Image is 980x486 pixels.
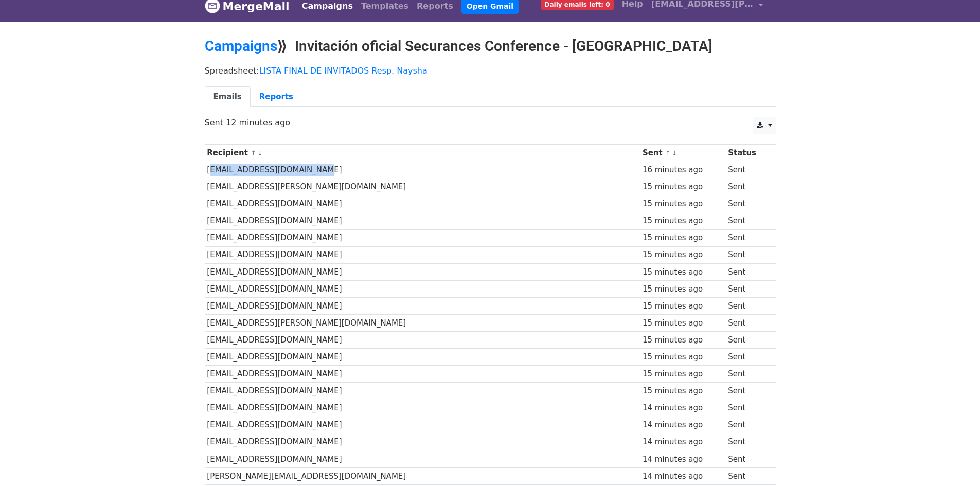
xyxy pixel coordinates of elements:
[205,117,776,128] p: Sent 12 minutes ago
[205,349,640,366] td: [EMAIL_ADDRESS][DOMAIN_NAME]
[205,246,640,263] td: [EMAIL_ADDRESS][DOMAIN_NAME]
[643,334,723,346] div: 15 minutes ago
[725,400,769,417] td: Sent
[205,417,640,434] td: [EMAIL_ADDRESS][DOMAIN_NAME]
[643,283,723,295] div: 15 minutes ago
[643,402,723,414] div: 14 minutes ago
[725,451,769,467] td: Sent
[643,198,723,210] div: 15 minutes ago
[643,454,723,465] div: 14 minutes ago
[205,178,640,195] td: [EMAIL_ADDRESS][PERSON_NAME][DOMAIN_NAME]
[725,195,769,212] td: Sent
[643,300,723,312] div: 15 minutes ago
[725,315,769,332] td: Sent
[725,366,769,383] td: Sent
[643,164,723,176] div: 16 minutes ago
[725,145,769,161] th: Status
[725,246,769,263] td: Sent
[665,149,671,157] a: ↑
[643,419,723,431] div: 14 minutes ago
[643,317,723,329] div: 15 minutes ago
[725,349,769,366] td: Sent
[672,149,678,157] a: ↓
[205,400,640,417] td: [EMAIL_ADDRESS][DOMAIN_NAME]
[643,351,723,363] div: 15 minutes ago
[251,149,256,157] a: ↑
[205,229,640,246] td: [EMAIL_ADDRESS][DOMAIN_NAME]
[725,212,769,229] td: Sent
[929,437,980,486] iframe: Chat Widget
[725,161,769,178] td: Sent
[205,263,640,280] td: [EMAIL_ADDRESS][DOMAIN_NAME]
[643,368,723,380] div: 15 minutes ago
[929,437,980,486] div: Widget de chat
[205,366,640,383] td: [EMAIL_ADDRESS][DOMAIN_NAME]
[205,38,776,55] h2: ⟫ Invitación oficial Securances Conference - [GEOGRAPHIC_DATA]
[725,229,769,246] td: Sent
[725,434,769,451] td: Sent
[725,417,769,434] td: Sent
[643,266,723,278] div: 15 minutes ago
[643,471,723,482] div: 14 minutes ago
[640,145,725,161] th: Sent
[643,385,723,397] div: 15 minutes ago
[725,280,769,297] td: Sent
[725,332,769,349] td: Sent
[643,436,723,448] div: 14 minutes ago
[257,149,263,157] a: ↓
[205,434,640,451] td: [EMAIL_ADDRESS][DOMAIN_NAME]
[205,65,776,76] p: Spreadsheet:
[725,178,769,195] td: Sent
[205,145,640,161] th: Recipient
[205,38,277,55] a: Campaigns
[643,181,723,193] div: 15 minutes ago
[725,297,769,314] td: Sent
[643,232,723,244] div: 15 minutes ago
[205,332,640,349] td: [EMAIL_ADDRESS][DOMAIN_NAME]
[205,383,640,400] td: [EMAIL_ADDRESS][DOMAIN_NAME]
[205,195,640,212] td: [EMAIL_ADDRESS][DOMAIN_NAME]
[251,86,302,107] a: Reports
[205,212,640,229] td: [EMAIL_ADDRESS][DOMAIN_NAME]
[205,86,251,107] a: Emails
[725,383,769,400] td: Sent
[643,249,723,261] div: 15 minutes ago
[725,467,769,484] td: Sent
[725,263,769,280] td: Sent
[205,280,640,297] td: [EMAIL_ADDRESS][DOMAIN_NAME]
[643,215,723,227] div: 15 minutes ago
[205,467,640,484] td: [PERSON_NAME][EMAIL_ADDRESS][DOMAIN_NAME]
[205,297,640,314] td: [EMAIL_ADDRESS][DOMAIN_NAME]
[205,161,640,178] td: [EMAIL_ADDRESS][DOMAIN_NAME]
[205,315,640,332] td: [EMAIL_ADDRESS][PERSON_NAME][DOMAIN_NAME]
[205,451,640,467] td: [EMAIL_ADDRESS][DOMAIN_NAME]
[259,66,427,76] a: LISTA FINAL DE INVITADOS Resp. Naysha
